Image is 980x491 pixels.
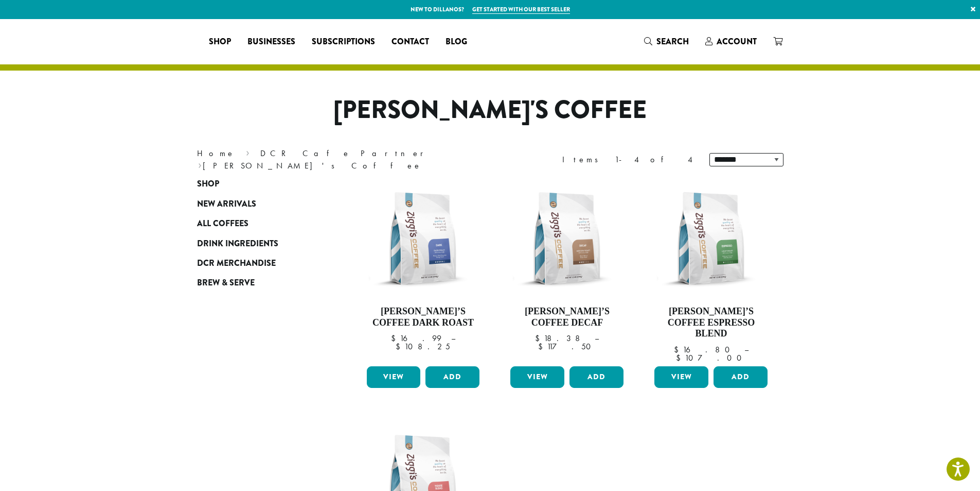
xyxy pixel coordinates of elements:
[197,148,235,159] a: Home
[391,36,429,48] span: Contact
[197,147,475,172] nav: Breadcrumb
[197,238,278,250] span: Drink Ingredients
[425,366,479,388] button: Add
[595,333,599,344] span: –
[197,198,256,211] span: New Arrivals
[535,333,544,344] span: $
[674,344,683,355] span: $
[246,144,250,160] span: ›
[451,333,455,344] span: –
[197,194,320,214] a: New Arrivals
[535,333,585,344] bdi: 18.38
[562,154,694,166] div: Items 1-4 of 4
[197,174,320,194] a: Shop
[656,36,689,47] span: Search
[717,36,757,47] span: Account
[364,179,483,362] a: [PERSON_NAME]’s Coffee Dark Roast
[247,36,295,48] span: Businesses
[391,333,400,344] span: $
[391,333,441,344] bdi: 16.99
[714,366,768,388] button: Add
[676,352,746,363] bdi: 107.00
[569,366,623,388] button: Add
[396,341,404,352] span: $
[201,33,239,50] a: Shop
[676,352,685,363] span: $
[364,306,483,328] h4: [PERSON_NAME]’s Coffee Dark Roast
[197,253,320,273] a: DCR Merchandise
[446,36,467,48] span: Blog
[396,341,450,352] bdi: 108.25
[652,179,770,362] a: [PERSON_NAME]’s Coffee Espresso Blend
[197,214,320,233] a: All Coffees
[674,344,735,355] bdi: 16.80
[508,306,626,328] h4: [PERSON_NAME]’s Coffee Decaf
[197,178,219,191] span: Shop
[198,156,202,172] span: ›
[652,306,770,340] h4: [PERSON_NAME]’s Coffee Espresso Blend
[260,148,431,159] a: DCR Cafe Partner
[510,366,564,388] a: View
[197,277,255,290] span: Brew & Serve
[636,33,697,50] a: Search
[312,36,375,48] span: Subscriptions
[367,366,421,388] a: View
[472,5,570,14] a: Get started with our best seller
[197,233,320,253] a: Drink Ingredients
[508,179,626,298] img: Ziggis-Decaf-Blend-12-oz.png
[654,366,708,388] a: View
[538,341,547,352] span: $
[538,341,596,352] bdi: 117.50
[364,179,482,298] img: Ziggis-Dark-Blend-12-oz.png
[197,257,276,270] span: DCR Merchandise
[744,344,749,355] span: –
[508,179,626,362] a: [PERSON_NAME]’s Coffee Decaf
[197,273,320,293] a: Brew & Serve
[209,36,231,48] span: Shop
[197,217,248,230] span: All Coffees
[652,179,770,298] img: Ziggis-Espresso-Blend-12-oz.png
[189,95,791,125] h1: [PERSON_NAME]'s Coffee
